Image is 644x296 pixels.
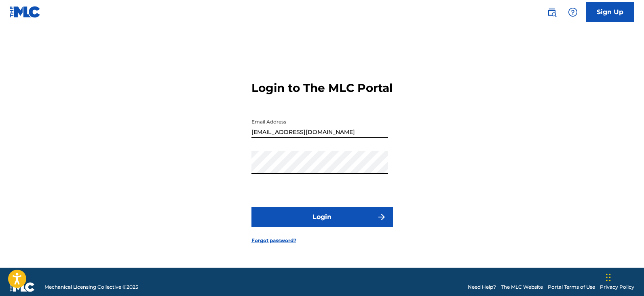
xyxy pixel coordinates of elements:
div: Help [565,4,581,20]
a: The MLC Website [501,283,543,291]
img: MLC Logo [10,6,41,18]
a: Forgot password? [251,237,296,244]
img: logo [10,282,35,292]
div: Widget de chat [604,257,644,296]
h3: Login to The MLC Portal [251,81,393,95]
button: Login [251,207,393,227]
a: Privacy Policy [600,283,634,291]
span: Mechanical Licensing Collective © 2025 [44,283,138,291]
a: Portal Terms of Use [548,283,595,291]
img: search [547,7,557,17]
img: f7272a7cc735f4ea7f67.svg [377,212,386,222]
iframe: Chat Widget [604,257,644,296]
a: Public Search [544,4,560,20]
img: help [568,7,578,17]
a: Need Help? [468,283,496,291]
div: Arrastrar [606,265,611,290]
a: Sign Up [586,2,634,22]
